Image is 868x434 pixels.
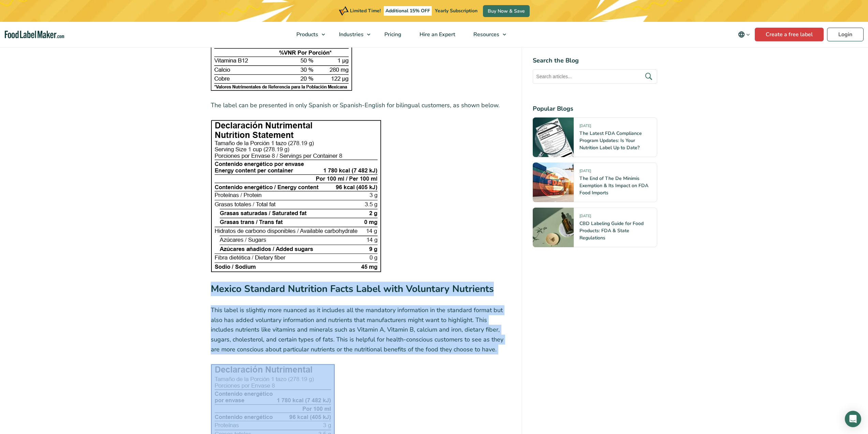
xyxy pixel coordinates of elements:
[294,31,319,38] span: Products
[417,31,456,38] span: Hire an Expert
[376,22,409,47] a: Pricing
[827,28,864,41] a: Login
[471,31,500,38] span: Resources
[350,8,381,14] span: Limited Time!
[435,8,477,14] span: Yearly Subscription
[384,6,432,16] span: Additional 15% OFF
[579,130,642,151] a: The Latest FDA Compliance Program Updates: Is Your Nutrition Label Up to Date?
[337,31,364,38] span: Industries
[579,220,644,241] a: CBD Labeling Guide for Food Products: FDA & State Regulations
[579,168,591,176] span: [DATE]
[5,31,64,39] a: Food Label Maker homepage
[733,28,755,41] button: Change language
[211,100,511,110] p: The label can be presented in only Spanish or Spanish-English for bilingual customers, as shown b...
[382,31,402,38] span: Pricing
[755,28,824,41] a: Create a free label
[288,22,328,47] a: Products
[579,175,648,196] a: The End of The De Minimis Exemption & Its Impact on FDA Food Imports
[579,213,591,221] span: [DATE]
[533,104,657,113] h4: Popular Blogs
[330,22,374,47] a: Industries
[533,69,657,84] input: Search articles...
[211,282,494,295] strong: Mexico Standard Nutrition Facts Label with Voluntary Nutrients
[579,123,591,131] span: [DATE]
[533,56,657,65] h4: Search the Blog
[411,22,463,47] a: Hire an Expert
[483,5,530,17] a: Buy Now & Save
[211,305,511,354] p: This label is slightly more nuanced as it includes all the mandatory information in the standard ...
[845,411,861,427] div: Open Intercom Messenger
[465,22,510,47] a: Resources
